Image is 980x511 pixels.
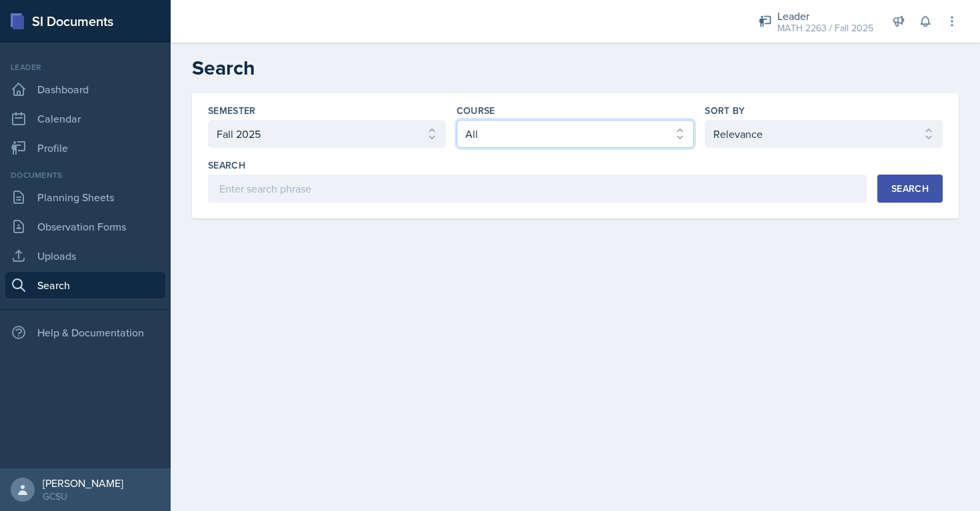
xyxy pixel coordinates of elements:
[5,243,165,269] a: Uploads
[5,135,165,161] a: Profile
[5,169,165,181] div: Documents
[457,104,495,117] label: Course
[877,175,943,203] button: Search
[208,159,245,172] label: Search
[5,105,165,132] a: Calendar
[208,104,256,117] label: Semester
[5,184,165,211] a: Planning Sheets
[208,175,867,203] input: Enter search phrase
[777,8,873,24] div: Leader
[5,213,165,240] a: Observation Forms
[5,76,165,103] a: Dashboard
[705,104,745,117] label: Sort By
[5,61,165,73] div: Leader
[43,476,123,490] div: [PERSON_NAME]
[5,272,165,298] a: Search
[891,183,929,194] div: Search
[192,56,959,80] h2: Search
[43,490,123,503] div: GCSU
[777,21,873,35] div: MATH 2263 / Fall 2025
[5,319,165,346] div: Help & Documentation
